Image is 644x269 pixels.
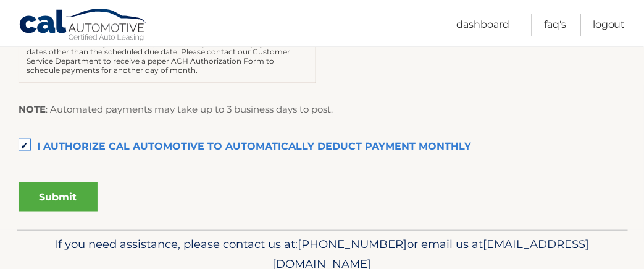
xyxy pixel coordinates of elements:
[19,135,625,160] label: I authorize cal automotive to automatically deduct payment monthly
[19,103,46,115] strong: NOTE
[19,101,333,117] p: : Automated payments may take up to 3 business days to post.
[593,14,625,36] a: Logout
[19,32,316,83] div: Our website currently doesn't support the ability to transact payments on dates other than the sc...
[298,237,408,252] span: [PHONE_NUMBER]
[19,8,148,44] a: Cal Automotive
[456,14,509,36] a: Dashboard
[544,14,566,36] a: FAQ's
[19,182,98,212] button: Submit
